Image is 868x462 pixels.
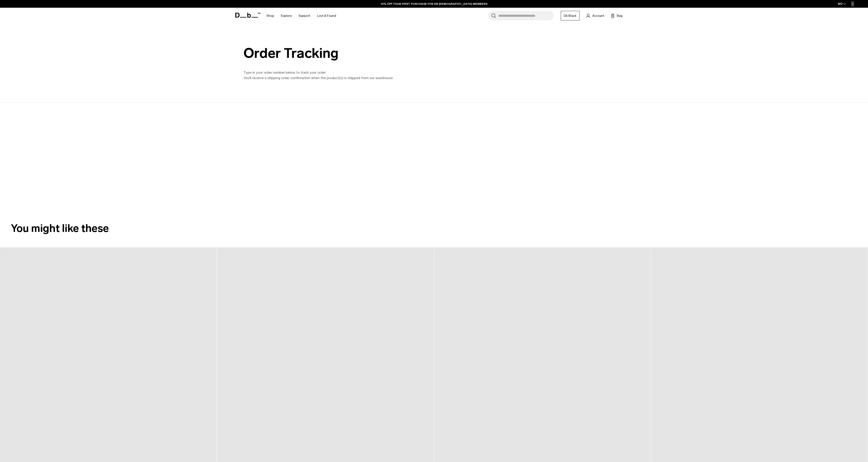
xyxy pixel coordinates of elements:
[263,8,339,24] nav: Main Navigation
[281,8,292,24] a: Explore
[611,13,622,18] button: Bag
[299,8,310,24] a: Support
[240,103,376,208] iframe: Ingrid delivery tracking widget main iframe
[266,8,274,24] a: Shop
[617,13,622,18] span: Bag
[317,8,336,24] a: Lost & Found
[561,11,580,20] a: Db Black
[243,70,448,81] p: Type in your order number below to track your order. You'll receive a shipping order confirmation...
[381,2,487,6] a: 10% OFF YOUR FIRST PURCHASE FOR DB [DEMOGRAPHIC_DATA] MEMBERS
[243,46,448,61] div: Order Tracking
[11,220,857,236] h2: You might like these
[592,13,604,18] span: Account
[586,13,604,18] a: Account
